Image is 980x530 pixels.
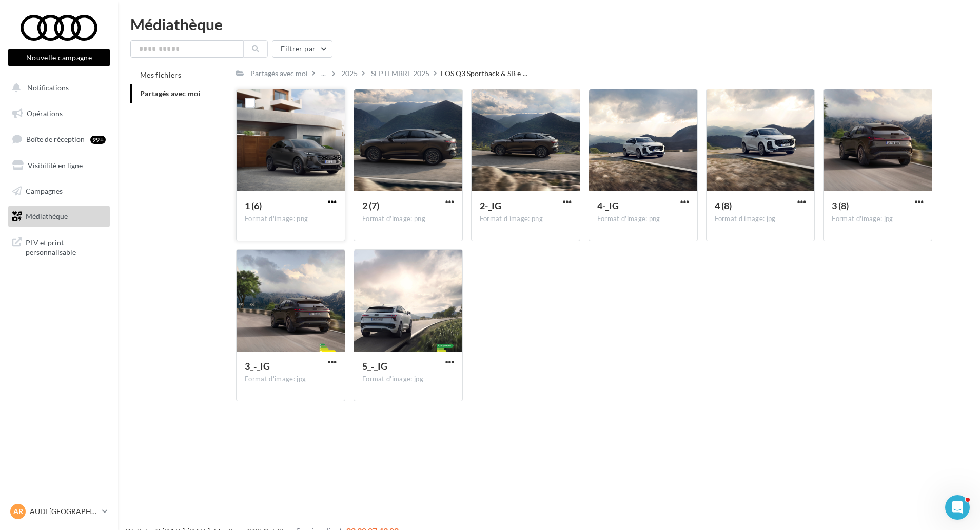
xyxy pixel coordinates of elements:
span: Campagnes [26,186,63,195]
span: Notifications [27,83,69,92]
span: Médiathèque [26,212,68,221]
div: 99+ [90,136,106,144]
span: 3 (8) [832,200,849,211]
span: 3_-_IG [245,360,270,372]
span: 4-_IG [597,200,619,211]
span: AR [13,506,23,517]
a: Campagnes [6,180,112,202]
div: Format d'image: jpg [362,375,454,384]
a: Visibilité en ligne [6,155,112,176]
a: AR AUDI [GEOGRAPHIC_DATA] [8,502,110,521]
div: Format d'image: png [245,214,337,224]
div: 2025 [341,68,358,79]
button: Filtrer par [272,40,332,58]
div: Format d'image: png [480,214,572,224]
span: Mes fichiers [140,70,181,79]
a: PLV et print personnalisable [6,231,112,262]
a: Médiathèque [6,206,112,227]
div: SEPTEMBRE 2025 [371,68,429,79]
iframe: Intercom live chat [945,495,970,520]
span: 1 (6) [245,200,262,211]
div: Format d'image: jpg [832,214,924,224]
button: Nouvelle campagne [8,49,110,66]
div: ... [319,66,328,81]
div: Format d'image: jpg [715,214,807,224]
span: Visibilité en ligne [28,161,83,170]
div: Format d'image: png [597,214,689,224]
div: Format d'image: png [362,214,454,224]
span: EOS Q3 Sportback & SB e-... [441,68,527,79]
a: Boîte de réception99+ [6,128,112,150]
span: PLV et print personnalisable [26,235,106,258]
div: Format d'image: jpg [245,375,337,384]
p: AUDI [GEOGRAPHIC_DATA] [30,506,98,517]
span: Opérations [27,109,63,118]
div: Médiathèque [130,16,968,32]
button: Notifications [6,77,108,99]
span: 5_-_IG [362,360,387,372]
span: 2 (7) [362,200,379,211]
span: Partagés avec moi [140,89,201,98]
span: 4 (8) [715,200,732,211]
span: 2-_IG [480,200,501,211]
span: Boîte de réception [26,135,85,143]
div: Partagés avec moi [250,68,308,79]
a: Opérations [6,103,112,124]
